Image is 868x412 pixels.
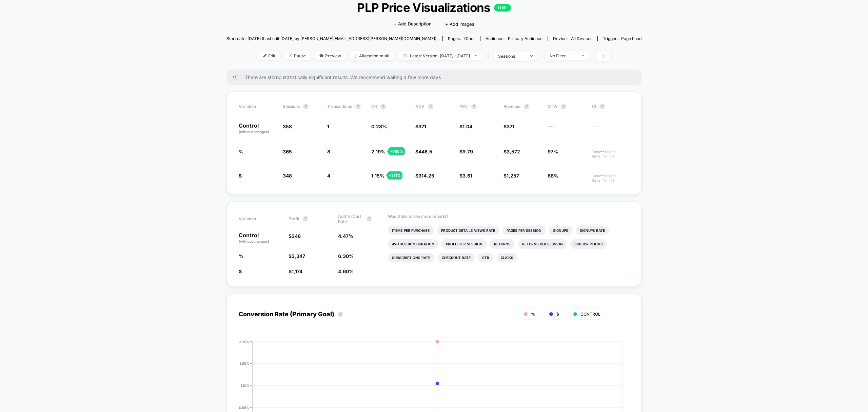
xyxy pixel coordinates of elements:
span: $ [504,149,520,154]
span: 97% [548,149,558,154]
span: PSV [459,104,468,109]
button: ? [380,104,386,109]
span: Page Load [621,36,642,41]
span: CR [371,104,377,109]
div: + 685 % [388,147,405,155]
span: There are still no statistically significant results. We recommend waiting a few more days [245,74,628,80]
img: rebalance [355,54,357,58]
div: No Filter [550,53,577,58]
span: 3,347 [292,253,305,259]
div: Pages: [448,36,475,41]
li: Clicks [497,253,517,262]
span: $ [289,253,305,259]
span: Start date: [DATE] (Last edit [DATE] by [PERSON_NAME][EMAIL_ADDRESS][PERSON_NAME][DOMAIN_NAME]) [226,36,436,41]
p: Would like to see more reports? [388,214,629,219]
div: sessions [498,54,525,59]
span: + Add Description [394,21,432,27]
button: ? [338,312,343,317]
span: other [464,36,475,41]
span: 3,572 [507,149,520,154]
button: ? [561,104,566,109]
span: 4.47 % [338,233,353,239]
span: $ [415,173,434,179]
span: $ [459,173,472,179]
span: CONTROL [580,312,600,317]
button: ? [303,104,309,109]
span: $ [415,149,432,154]
span: $ [459,124,472,129]
span: Insufficient data for CI [592,150,629,158]
li: Signups [549,226,572,235]
li: Subscriptions [570,239,607,249]
span: Variation [239,104,276,109]
span: 1.04 [462,124,472,129]
span: 8 [327,149,330,154]
span: 0.28 % [371,124,387,129]
span: Add To Cart Rate [338,214,363,224]
li: Pages Per Session [502,226,546,235]
span: $ [504,173,519,179]
span: AOV [415,104,425,109]
span: 346 [292,233,301,239]
span: CI [592,104,629,109]
span: 358 [283,124,292,129]
span: 6.30 % [338,253,354,259]
span: % [239,253,243,259]
li: Checkout Rate [438,253,475,262]
span: Sessions [283,104,300,109]
span: 88% [548,173,558,179]
tspan: 1.65% [240,361,250,365]
li: Ctr [478,253,493,262]
span: Variation [239,214,276,224]
p: LIVE [494,4,511,12]
span: Transactions [327,104,352,109]
span: Insufficient data for CI [592,174,629,183]
tspan: 0.55% [239,405,250,409]
li: Subscriptions Rate [388,253,434,262]
span: OTW [548,104,585,109]
span: $ [415,124,426,129]
span: PLP Price Visualizations [247,0,620,15]
button: ? [367,216,372,222]
li: Returns Per Session [518,239,567,249]
p: Control [239,123,276,134]
img: end [582,55,584,56]
img: edit [263,54,267,57]
span: $ [289,268,302,274]
span: 1,257 [507,173,519,179]
span: % [531,312,535,317]
button: ? [599,104,605,109]
span: Edit [258,51,280,60]
div: + 311 % [387,171,402,180]
span: 348 [283,173,292,179]
span: Pause [284,51,311,60]
button: ? [524,104,529,109]
li: Items Per Purchase [388,226,434,235]
span: Revenue [504,104,520,109]
p: Control [239,232,281,244]
li: Product Details Views Rate [437,226,499,235]
span: % [239,149,243,154]
img: end [530,55,533,57]
button: ? [428,104,433,109]
span: 446.5 [418,149,432,154]
img: end [475,55,477,56]
span: --- [592,125,629,134]
button: ? [303,216,308,222]
span: $ [459,149,473,154]
span: all devices [571,36,592,41]
span: --- [548,124,555,129]
div: Audience: [486,36,542,41]
button: ? [355,104,361,109]
span: 1,174 [292,268,302,274]
div: Trigger: [603,36,642,41]
span: 371 [507,124,514,129]
span: 9.79 [462,149,473,154]
span: 2.19 % [371,149,386,154]
li: Profit Per Session [442,239,487,249]
span: $ [289,233,301,239]
span: 4.60 % [338,268,354,274]
span: Primary Audience [508,36,542,41]
span: $ [504,124,514,129]
tspan: 2.20% [239,339,250,343]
